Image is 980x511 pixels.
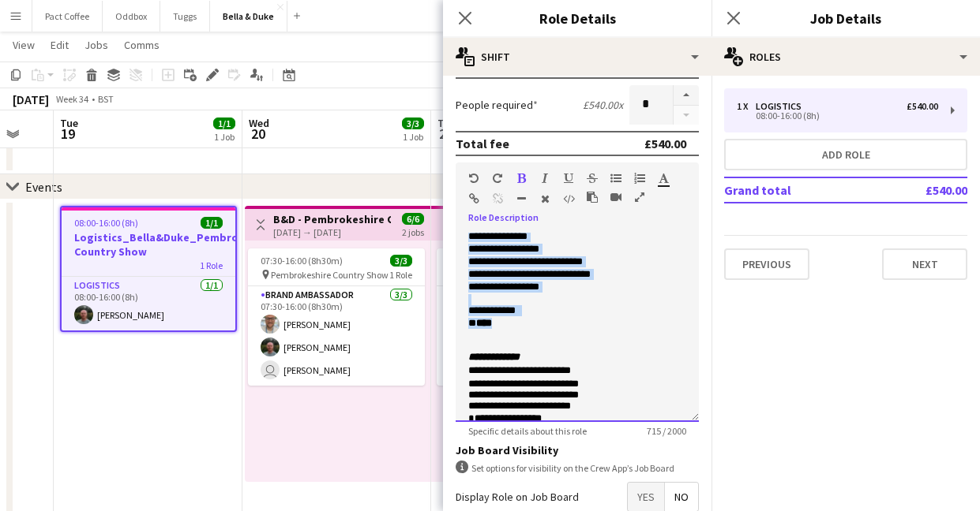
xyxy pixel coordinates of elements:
[84,38,108,52] span: Jobs
[74,217,138,229] span: 08:00-16:00 (8h)
[213,117,235,129] span: 1/1
[628,483,664,511] span: Yes
[539,192,550,205] button: Clear Formatting
[456,98,538,112] label: People required
[52,93,92,105] span: Week 34
[468,172,479,185] button: Undo
[907,101,938,112] div: £540.00
[246,125,269,143] span: 20
[712,38,980,76] div: Roles
[273,226,391,238] div: [DATE] → [DATE]
[214,131,235,143] div: 1 Job
[248,286,425,386] app-card-role: Brand Ambassador3/307:30-16:00 (8h30m)[PERSON_NAME][PERSON_NAME] [PERSON_NAME]
[51,38,69,52] span: Edit
[437,116,457,130] span: Thu
[644,136,686,151] div: £540.00
[201,217,223,229] span: 1/1
[210,1,287,32] button: Bella & Duke
[248,248,425,386] app-job-card: 07:30-16:00 (8h30m)3/3 Pembrokeshire Country Show1 RoleBrand Ambassador3/307:30-16:00 (8h30m)[PER...
[402,117,424,129] span: 3/3
[882,248,967,280] button: Next
[62,277,235,330] app-card-role: Logistics1/108:00-16:00 (8h)[PERSON_NAME]
[6,35,41,55] a: View
[873,177,967,203] td: £540.00
[610,172,621,185] button: Unordered List
[665,483,698,511] span: No
[634,172,645,185] button: Ordered List
[13,38,35,52] span: View
[456,490,579,504] label: Display Role on Job Board
[587,172,598,185] button: Strikethrough
[437,248,614,386] app-job-card: 07:30-16:00 (8h30m)3/3 Pembrokeshire Country Show1 RoleBrand Ambassador3/307:30-16:00 (8h30m)[PER...
[273,212,391,226] h3: B&D - Pembrokeshire Country Show
[62,230,235,259] h3: Logistics_Bella&Duke_Pembrokeshire Country Show
[724,177,873,203] td: Grand total
[456,443,699,457] h3: Job Board Visibility
[13,91,49,107] div: [DATE]
[103,1,160,32] button: Oddbox
[160,1,210,32] button: Tuggs
[539,172,550,185] button: Italic
[456,136,509,151] div: Total fee
[724,139,967,170] button: Add role
[583,98,623,112] div: £540.00 x
[403,131,423,143] div: 1 Job
[60,116,78,130] span: Tue
[737,112,938,120] div: 08:00-16:00 (8h)
[78,35,115,55] a: Jobs
[200,259,223,271] span: 1 Role
[32,1,103,32] button: Pact Coffee
[756,101,808,112] div: Logistics
[712,8,980,28] h3: Job Details
[443,8,712,28] h3: Role Details
[261,255,343,267] span: 07:30-16:00 (8h30m)
[724,248,809,280] button: Previous
[456,425,599,437] span: Specific details about this role
[443,38,712,76] div: Shift
[492,172,503,185] button: Redo
[98,93,114,105] div: BST
[44,35,75,55] a: Edit
[249,116,269,130] span: Wed
[563,192,574,205] button: HTML Code
[468,192,479,205] button: Insert Link
[737,101,756,112] div: 1 x
[402,213,424,225] span: 6/6
[658,172,669,185] button: Text Color
[674,85,699,106] button: Increase
[634,191,645,203] button: Fullscreen
[437,286,614,386] app-card-role: Brand Ambassador3/307:30-16:00 (8h30m)[PERSON_NAME][PERSON_NAME] [PERSON_NAME]
[634,425,699,437] span: 715 / 2000
[271,269,389,281] span: Pembrokeshire Country Show
[124,38,160,52] span: Comms
[516,192,527,205] button: Horizontal Line
[389,269,412,281] span: 1 Role
[60,206,237,332] app-job-card: 08:00-16:00 (8h)1/1Logistics_Bella&Duke_Pembrokeshire Country Show1 RoleLogistics1/108:00-16:00 (...
[435,125,457,143] span: 21
[58,125,78,143] span: 19
[118,35,166,55] a: Comms
[456,461,699,476] div: Set options for visibility on the Crew App’s Job Board
[563,172,574,185] button: Underline
[25,179,62,195] div: Events
[390,255,412,267] span: 3/3
[402,225,424,238] div: 2 jobs
[610,191,621,203] button: Insert video
[516,172,527,185] button: Bold
[587,191,598,203] button: Paste as plain text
